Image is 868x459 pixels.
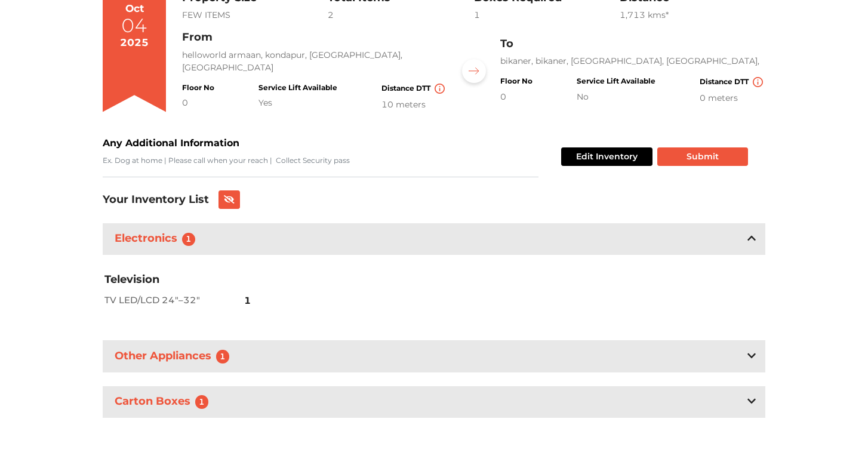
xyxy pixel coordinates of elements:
div: 10 meters [381,98,447,111]
div: FEW ITEMS [182,9,328,21]
span: 1 [195,395,208,408]
h4: Distance DTT [700,77,765,87]
h3: Your Inventory List [103,193,209,207]
h4: Service Lift Available [577,77,655,85]
h3: To [500,38,765,51]
h4: Distance DTT [381,84,447,94]
h4: Floor No [500,77,533,85]
div: 0 meters [700,92,765,104]
p: helloworld armaan, kondapur, [GEOGRAPHIC_DATA], [GEOGRAPHIC_DATA] [182,49,447,74]
span: 1 [216,350,229,363]
div: 04 [121,16,147,35]
button: Submit [657,147,748,166]
h3: Television [104,273,254,287]
div: 0 [182,97,214,109]
span: 1 [182,233,195,246]
div: 2025 [120,35,149,51]
button: Edit Inventory [561,147,652,166]
div: 1 [474,9,620,21]
b: Any Additional Information [103,137,239,149]
h3: Electronics [112,230,202,248]
div: 1,713 km s* [620,9,765,21]
h4: Floor No [182,84,214,92]
h2: TV LED/LCD 24"–32" [104,295,216,306]
h3: From [182,31,447,44]
h4: Service Lift Available [258,84,337,92]
div: 0 [500,91,533,103]
h3: Other Appliances [112,347,236,366]
h3: Carton Boxes [112,393,216,411]
div: Oct [125,1,144,17]
div: No [577,91,655,103]
div: Yes [258,97,337,109]
div: 2 [328,9,473,21]
p: bikaner, bikaner, [GEOGRAPHIC_DATA], [GEOGRAPHIC_DATA], [500,55,765,67]
span: 1 [244,287,251,315]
